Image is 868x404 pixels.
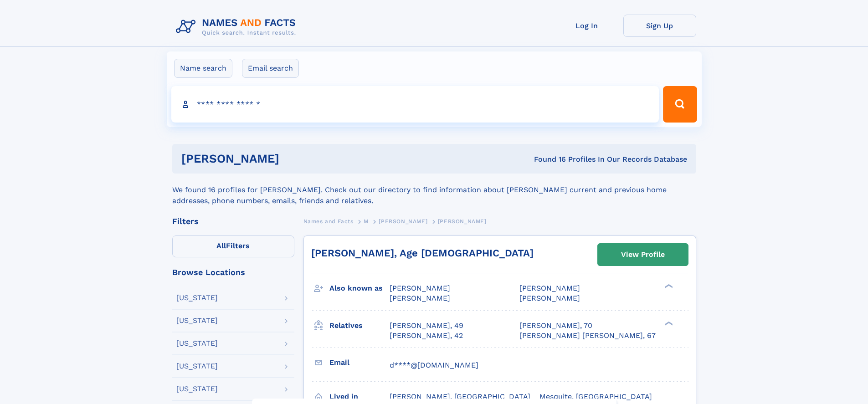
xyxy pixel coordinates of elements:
span: All [216,241,226,250]
span: [PERSON_NAME] [519,284,580,292]
div: Filters [172,217,294,225]
h1: [PERSON_NAME] [181,153,407,164]
span: [PERSON_NAME] [379,218,427,225]
div: View Profile [621,244,665,265]
div: [US_STATE] [176,340,218,347]
a: Log In [550,15,623,37]
div: [US_STATE] [176,363,218,370]
div: Browse Locations [172,268,294,276]
button: Search Button [663,86,697,123]
div: ❯ [663,320,673,326]
div: ❯ [663,283,673,289]
div: [US_STATE] [176,385,218,393]
a: [PERSON_NAME] [PERSON_NAME], 67 [519,331,656,341]
a: M [364,215,369,227]
h3: Relatives [329,318,390,333]
a: [PERSON_NAME], Age [DEMOGRAPHIC_DATA] [311,247,534,259]
input: search input [171,86,659,123]
a: [PERSON_NAME] [379,215,427,227]
label: Email search [242,59,299,78]
h3: Also known as [329,281,390,296]
a: [PERSON_NAME], 42 [390,331,463,341]
a: Names and Facts [303,215,354,227]
div: We found 16 profiles for [PERSON_NAME]. Check out our directory to find information about [PERSON... [172,174,696,206]
span: [PERSON_NAME] [390,294,450,302]
span: [PERSON_NAME] [438,218,487,225]
img: Logo Names and Facts [172,15,303,39]
span: Mesquite, [GEOGRAPHIC_DATA] [539,392,652,401]
div: [US_STATE] [176,317,218,324]
h3: Email [329,355,390,370]
span: [PERSON_NAME] [519,294,580,302]
div: [US_STATE] [176,294,218,302]
a: [PERSON_NAME], 49 [390,321,463,331]
span: [PERSON_NAME] [390,284,450,292]
label: Name search [174,59,232,78]
label: Filters [172,235,294,257]
a: Sign Up [623,15,696,37]
span: M [364,218,369,225]
a: [PERSON_NAME], 70 [519,321,592,331]
a: View Profile [598,244,688,266]
span: [PERSON_NAME], [GEOGRAPHIC_DATA] [390,392,530,401]
div: Found 16 Profiles In Our Records Database [406,154,687,164]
